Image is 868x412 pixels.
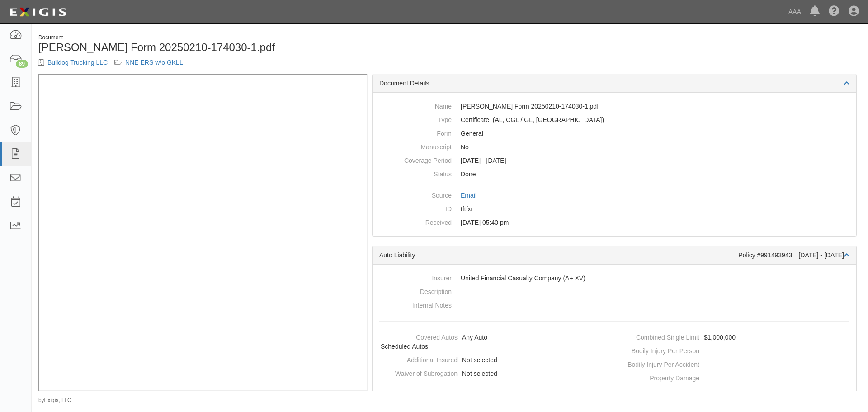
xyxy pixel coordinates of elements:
[379,251,738,260] div: Auto Liability
[376,367,611,380] dd: Not selected
[7,4,69,20] img: logo-5460c22ac91f19d4615b14bd174203de0afe785f0fc80cf4dbbc73dc1793850b.png
[38,397,71,404] small: by
[829,6,840,17] i: Help Center - Complianz
[379,154,452,165] dt: Coverage Period
[461,192,476,199] a: Email
[738,251,849,260] div: Policy #991493943 [DATE] - [DATE]
[379,189,452,200] dt: Source
[38,42,443,53] h1: [PERSON_NAME] Form 20250210-174030-1.pdf
[379,99,849,113] dd: [PERSON_NAME] Form 20250210-174030-1.pdf
[618,331,699,342] dt: Combined Single Limit
[379,140,452,152] dt: Manuscript
[125,59,183,66] a: NNE ERS w/o GKLL
[379,113,452,124] dt: Type
[379,127,849,140] dd: General
[376,331,611,353] dd: Any Auto, Scheduled Autos
[379,167,452,179] dt: Status
[373,74,856,93] div: Document Details
[379,127,452,138] dt: Form
[376,331,458,342] dt: Covered Autos
[379,271,452,283] dt: Insurer
[784,3,806,21] a: AAA
[618,344,699,355] dt: Bodily Injury Per Person
[379,154,849,167] dd: [DATE] - [DATE]
[618,358,699,369] dt: Bodily Injury Per Accident
[376,353,458,365] dt: Additional Insured
[379,271,849,285] dd: United Financial Casualty Company (A+ XV)
[376,353,611,367] dd: Not selected
[379,113,849,127] dd: Auto Liability Commercial General Liability / Garage Liability On-Hook
[44,397,71,403] a: Exigis, LLC
[379,99,452,111] dt: Name
[379,202,452,213] dt: ID
[379,216,452,227] dt: Received
[379,202,849,216] dd: tftfxr
[379,285,452,296] dt: Description
[379,216,849,229] dd: [DATE] 05:40 pm
[38,34,443,42] div: Document
[379,167,849,181] dd: Done
[16,60,28,68] div: 89
[379,298,452,310] dt: Internal Notes
[376,367,458,378] dt: Waiver of Subrogation
[618,331,853,344] dd: $1,000,000
[47,59,108,66] a: Bulldog Trucking LLC
[618,371,699,383] dt: Property Damage
[379,140,849,154] dd: No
